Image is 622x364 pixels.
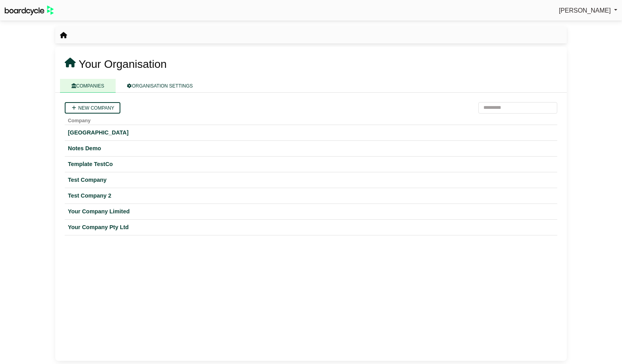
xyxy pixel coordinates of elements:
[68,207,554,216] a: Your Company Limited
[116,79,204,93] a: ORGANISATION SETTINGS
[60,79,116,93] a: COMPANIES
[68,191,554,200] a: Test Company 2
[68,144,554,153] a: Notes Demo
[68,128,554,137] a: [GEOGRAPHIC_DATA]
[559,7,611,14] span: [PERSON_NAME]
[65,102,120,114] a: New company
[68,223,554,232] a: Your Company Pty Ltd
[60,30,67,41] nav: breadcrumb
[559,6,617,16] a: [PERSON_NAME]
[5,6,54,15] img: BoardcycleBlackGreen-aaafeed430059cb809a45853b8cf6d952af9d84e6e89e1f1685b34bfd5cb7d64.svg
[68,160,554,169] a: Template TestCo
[65,114,557,125] th: Company
[68,175,554,185] a: Test Company
[79,58,167,70] span: Your Organisation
